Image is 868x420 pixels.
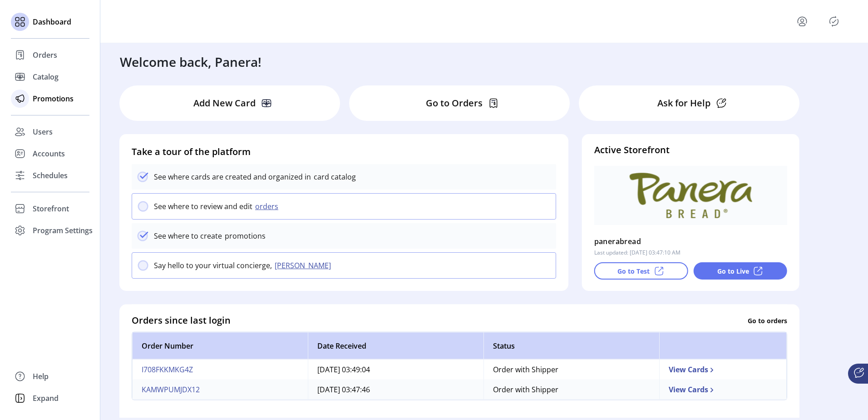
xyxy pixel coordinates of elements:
span: Schedules [33,170,68,181]
td: [DATE] 03:47:46 [308,380,483,400]
td: [DATE] 03:49:04 [308,360,483,380]
td: Order with Shipper [483,380,659,400]
p: See where to review and edit [154,201,252,212]
p: See where cards are created and organized in [154,171,311,182]
h4: Orders since last login [132,314,231,327]
span: Orders [33,50,57,60]
h3: Welcome back, Panera! [120,52,261,71]
span: Help [33,371,49,382]
p: Go to Test [617,266,650,276]
span: Expand [33,393,59,404]
th: Date Received [308,332,483,360]
button: Publisher Panel [827,14,841,29]
h4: Take a tour of the platform [132,145,556,159]
button: [PERSON_NAME] [272,260,336,271]
span: Accounts [33,148,65,159]
th: Order Number [132,332,308,360]
td: I708FKKMKG4Z [132,360,308,380]
span: Users [33,126,53,137]
span: Storefront [33,203,69,214]
span: Promotions [33,93,74,104]
span: Program Settings [33,225,93,236]
p: See where to create [154,230,222,241]
p: Add New Card [193,96,256,110]
td: Order with Shipper [483,360,659,380]
td: View Cards [659,360,787,380]
button: menu [795,14,809,29]
p: Go to Live [717,266,749,276]
p: promotions [222,230,266,241]
p: Go to orders [748,315,787,325]
span: Catalog [33,71,59,82]
h4: Active Storefront [594,143,787,157]
p: card catalog [311,171,356,182]
p: Say hello to your virtual concierge, [154,260,272,271]
td: View Cards [659,380,787,400]
span: Dashboard [33,16,71,27]
button: orders [252,201,284,212]
td: KAMWPUMJDX12 [132,380,308,400]
p: Ask for Help [657,96,710,110]
p: panerabread [594,234,641,249]
p: Last updated: [DATE] 03:47:10 AM [594,249,681,257]
th: Status [483,332,659,360]
p: Go to Orders [426,96,483,110]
